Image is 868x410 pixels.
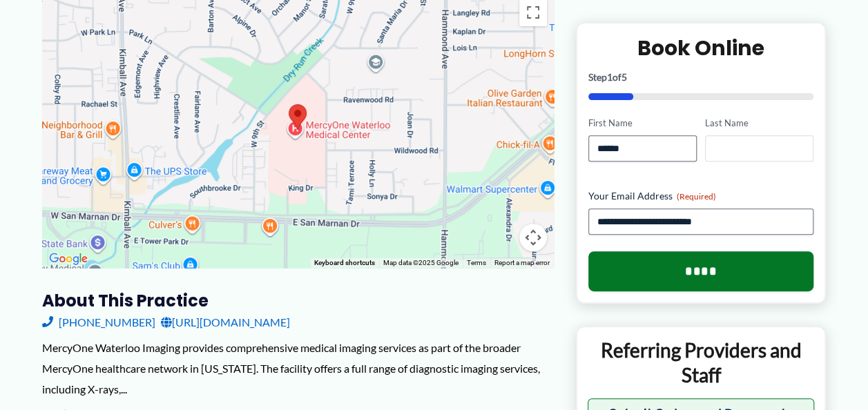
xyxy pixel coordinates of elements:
span: Map data ©2025 Google [383,259,459,266]
h2: Book Online [588,35,814,61]
a: [PHONE_NUMBER] [42,312,155,333]
span: (Required) [677,191,716,202]
p: Step of [588,72,814,82]
a: Terms (opens in new tab) [467,259,486,266]
label: Last Name [705,117,813,130]
a: [URL][DOMAIN_NAME] [161,312,290,333]
div: MercyOne Waterloo Imaging provides comprehensive medical imaging services as part of the broader ... [42,338,554,399]
span: 1 [607,71,613,83]
button: Keyboard shortcuts [314,258,375,268]
label: Your Email Address [588,189,814,203]
h3: About this practice [42,290,554,311]
a: Report a map error [494,259,550,266]
label: First Name [588,117,697,130]
a: Open this area in Google Maps (opens a new window) [46,250,91,268]
button: Map camera controls [519,224,547,251]
img: Google [46,250,91,268]
p: Referring Providers and Staff [588,338,815,388]
span: 5 [621,71,627,83]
